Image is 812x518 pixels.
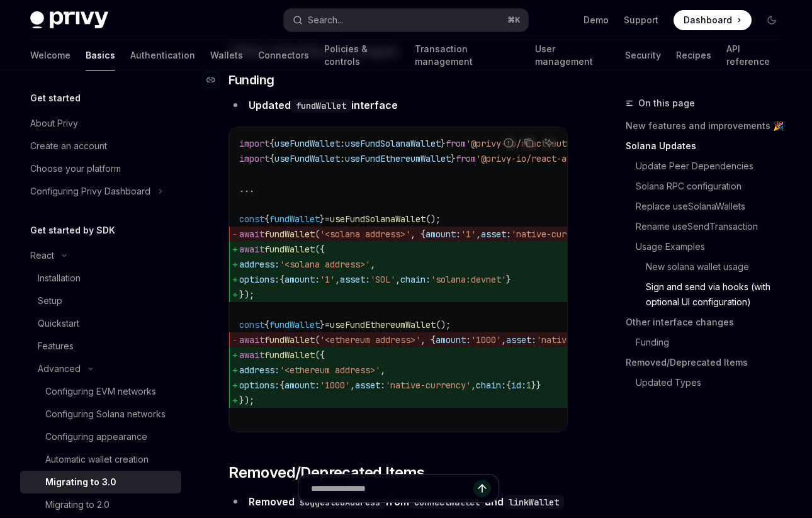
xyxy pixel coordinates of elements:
[30,248,54,263] div: React
[535,40,610,70] a: User management
[269,138,274,149] span: {
[20,312,181,335] a: Quickstart
[626,196,792,217] a: Replace useSolanaWallets
[451,153,456,164] span: }
[239,319,264,330] span: const
[239,259,279,270] span: address:
[20,267,181,290] a: Installation
[249,99,398,111] strong: Updated interface
[415,40,520,70] a: Transaction management
[340,138,345,149] span: :
[320,228,410,240] span: '<solana address>'
[324,40,400,70] a: Policies & controls
[501,334,506,346] span: ,
[30,91,81,106] h5: Get started
[264,319,269,330] span: {
[676,40,711,70] a: Recipes
[325,319,330,330] span: =
[471,334,501,346] span: '1000'
[330,319,436,330] span: useFundEthereumWallet
[626,277,792,312] a: Sign and send via hooks (with optional UI configuration)
[279,380,285,391] span: {
[239,364,279,376] span: address:
[38,361,81,376] div: Advanced
[239,380,279,391] span: options:
[38,293,62,308] div: Setup
[45,475,116,490] div: Migrating to 3.0
[541,135,557,151] button: Ask AI
[315,334,320,346] span: (
[20,471,181,493] a: Migrating to 3.0
[436,334,471,346] span: amount:
[45,452,149,467] div: Automatic wallet creation
[370,259,375,270] span: ,
[239,153,269,164] span: import
[626,156,792,176] a: Update Peer Dependencies
[624,14,658,26] a: Support
[38,271,81,286] div: Installation
[511,380,526,391] span: id:
[340,153,345,164] span: :
[320,319,325,330] span: }
[20,403,181,425] a: Configuring Solana networks
[239,138,269,149] span: import
[269,213,320,225] span: fundWallet
[320,274,335,285] span: '1'
[500,135,517,151] button: Report incorrect code
[20,135,181,157] a: Create an account
[38,316,79,331] div: Quickstart
[45,497,110,512] div: Migrating to 2.0
[584,14,609,26] a: Demo
[506,334,536,346] span: asset:
[20,335,181,358] a: Features
[345,138,441,149] span: useFundSolanaWallet
[355,380,385,391] span: asset:
[30,184,150,199] div: Configuring Privy Dashboard
[315,228,320,240] span: (
[279,259,370,270] span: '<solana address>'
[20,157,181,180] a: Choose your platform
[385,380,471,391] span: 'native-currency'
[264,349,315,361] span: fundWallet
[239,274,279,285] span: options:
[264,244,315,255] span: fundWallet
[315,349,325,361] span: ({
[626,237,792,257] a: Usage Examples
[20,448,181,471] a: Automatic wallet creation
[340,274,370,285] span: asset:
[507,15,521,25] span: ⌘ K
[330,213,426,225] span: useFundSolanaWallet
[521,135,537,151] button: Copy the contents from the code block
[30,138,107,154] div: Create an account
[476,153,587,164] span: '@privy-io/react-auth'
[626,257,792,277] a: New solana wallet usage
[626,373,792,393] a: Updated Types
[426,213,441,225] span: ();
[431,274,506,285] span: 'solana:devnet'
[269,153,274,164] span: {
[420,334,436,346] span: , {
[30,161,121,176] div: Choose your platform
[210,40,243,70] a: Wallets
[20,244,181,267] button: Toggle React section
[350,380,355,391] span: ,
[239,244,264,255] span: await
[441,138,446,149] span: }
[626,352,792,373] a: Removed/Deprecated Items
[264,228,315,240] span: fundWallet
[626,217,792,237] a: Rename useSendTransaction
[315,244,325,255] span: ({
[320,334,420,346] span: '<ethereum address>'
[426,228,461,240] span: amount:
[684,14,732,26] span: Dashboard
[239,349,264,361] span: await
[410,228,426,240] span: , {
[285,274,320,285] span: amount:
[228,463,425,483] span: Removed/Deprecated Items
[20,180,181,203] button: Toggle Configuring Privy Dashboard section
[285,380,320,391] span: amount:
[436,319,451,330] span: ();
[320,213,325,225] span: }
[335,274,340,285] span: ,
[20,380,181,403] a: Configuring EVM networks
